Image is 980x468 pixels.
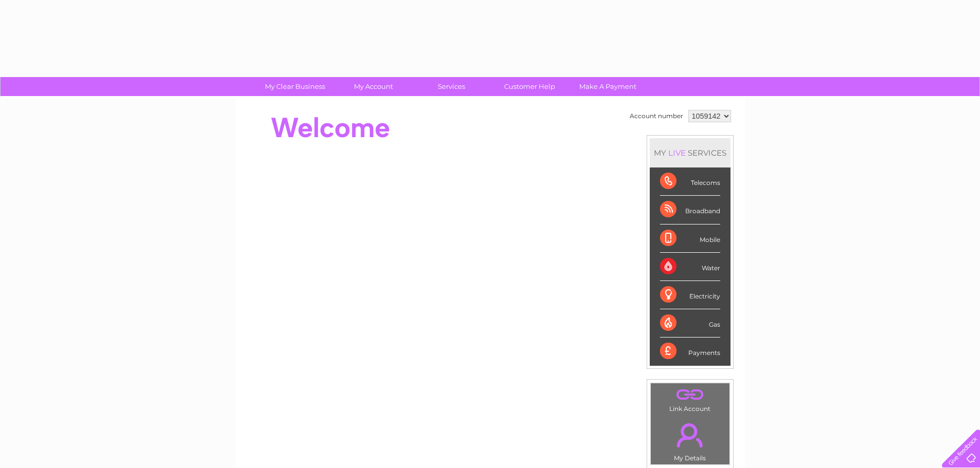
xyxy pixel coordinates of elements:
[650,138,730,167] div: MY SERVICES
[565,77,650,96] a: Make A Payment
[409,77,494,96] a: Services
[660,309,720,338] div: Gas
[487,77,572,96] a: Customer Help
[650,383,730,415] td: Link Account
[666,148,688,158] div: LIVE
[653,417,727,453] a: .
[653,386,727,404] a: .
[331,77,416,96] a: My Account
[627,107,686,125] td: Account number
[660,281,720,309] div: Electricity
[660,224,720,253] div: Mobile
[660,338,720,365] div: Payments
[660,167,720,196] div: Telecoms
[650,415,730,465] td: My Details
[660,253,720,281] div: Water
[253,77,337,96] a: My Clear Business
[660,196,720,224] div: Broadband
